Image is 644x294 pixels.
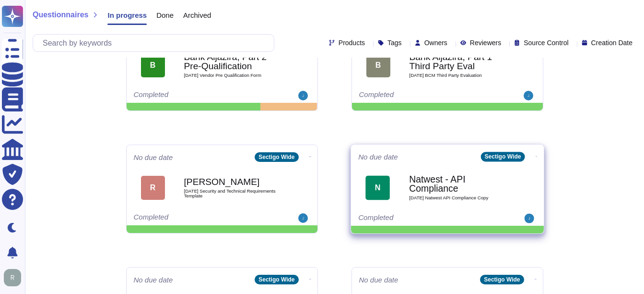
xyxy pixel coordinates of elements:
span: No due date [359,276,398,283]
div: Sectigo Wide [255,275,298,284]
div: R [141,176,165,200]
span: Tags [387,39,402,46]
div: N [365,175,390,200]
div: Completed [134,91,251,100]
div: Completed [134,213,251,223]
b: Bank Aljazira, Part 1 Third Party Eval [410,52,505,71]
span: [DATE] Security and Technical Requirements Template [184,189,280,198]
div: Sectigo Wide [480,152,525,161]
span: Questionnaires [33,11,88,19]
div: Completed [359,91,477,100]
span: No due date [134,154,173,161]
span: [DATE] BCM Third Party Evaluation [410,73,505,78]
button: user [2,267,28,288]
span: Done [156,12,174,19]
div: Completed [358,214,477,223]
span: Reviewers [470,39,501,46]
img: user [298,91,308,100]
span: Owners [424,39,447,46]
span: Creation Date [591,39,632,46]
span: No due date [358,153,398,160]
b: Bank Aljazira, Part 2 Pre-Qualification [184,52,280,71]
span: [DATE] Vendor Pre Qualification Form [184,73,280,78]
div: B [141,53,165,77]
span: [DATE] Natwest API Compliance Copy [409,196,506,201]
img: user [4,269,21,286]
img: user [524,214,534,223]
div: Sectigo Wide [255,152,298,162]
b: Natwest - API Compliance [409,175,506,194]
b: [PERSON_NAME] [184,177,280,186]
span: Products [339,39,365,46]
img: user [298,213,308,223]
span: Source Control [524,39,568,46]
span: In progress [107,12,147,19]
span: Archived [183,12,211,19]
img: user [524,91,533,100]
span: No due date [134,276,173,283]
div: B [366,53,390,77]
input: Search by keywords [38,35,274,51]
div: Sectigo Wide [480,275,524,284]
